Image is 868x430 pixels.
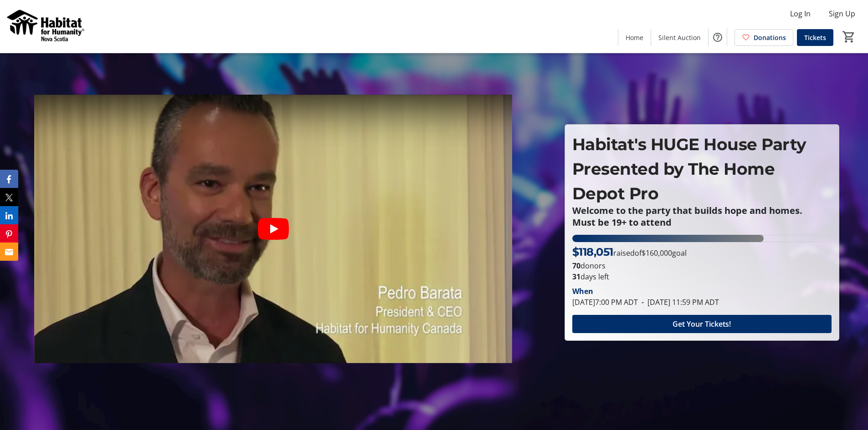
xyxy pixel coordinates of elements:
a: Tickets [797,29,833,46]
span: $118,051 [572,245,613,258]
span: Donations [754,33,786,42]
a: Silent Auction [651,29,708,46]
a: Donations [734,29,793,46]
span: - [638,297,647,307]
span: Home [626,33,643,42]
p: raised of goal [572,244,687,260]
button: Cart [841,29,857,45]
p: donors [572,260,832,271]
span: Tickets [804,33,826,42]
button: Play video [258,218,289,240]
span: [DATE] 11:59 PM ADT [638,297,719,307]
div: 73.78215% of fundraising goal reached [572,235,832,242]
span: Get Your Tickets! [673,319,731,329]
strong: Welcome to the party that builds hope and homes. [572,204,802,217]
span: [DATE] 7:00 PM ADT [572,297,638,307]
span: Sign Up [829,8,855,19]
span: 31 [572,272,580,282]
span: Silent Auction [658,33,701,42]
a: Home [618,29,651,46]
p: days left [572,271,832,282]
img: Habitat for Humanity Nova Scotia's Logo [5,4,87,49]
button: Sign Up [822,6,863,21]
span: $160,000 [642,248,672,258]
p: Must be 19+ to attend [572,218,832,228]
button: Help [709,28,727,46]
span: Habitat's HUGE House Party Presented by The Home Depot Pro [572,134,806,203]
span: Log In [790,8,811,19]
b: 70 [572,261,580,271]
div: When [572,286,593,297]
button: Get Your Tickets! [572,315,832,333]
button: Log In [783,6,818,21]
